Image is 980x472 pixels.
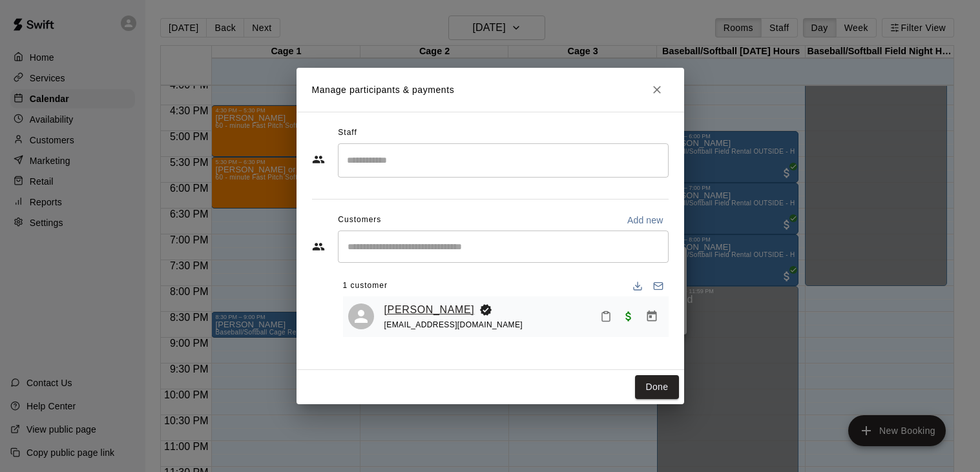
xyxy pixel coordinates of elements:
[635,375,678,399] button: Done
[312,153,325,166] svg: Staff
[595,305,617,327] button: Mark attendance
[627,214,663,227] p: Add new
[648,276,669,296] button: Email participants
[312,240,325,253] svg: Customers
[338,143,669,178] div: Search staff
[312,83,455,97] p: Manage participants & payments
[384,320,523,329] span: [EMAIL_ADDRESS][DOMAIN_NAME]
[617,311,640,322] span: Paid with Card
[338,231,669,263] div: Start typing to search customers...
[343,276,388,296] span: 1 customer
[348,303,374,329] div: Mason Nichols
[622,210,669,231] button: Add new
[338,210,381,231] span: Customers
[627,276,648,296] button: Download list
[338,123,357,143] span: Staff
[645,78,669,101] button: Close
[479,303,492,316] svg: Booking Owner
[384,302,475,318] a: [PERSON_NAME]
[640,305,663,328] button: Manage bookings & payment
